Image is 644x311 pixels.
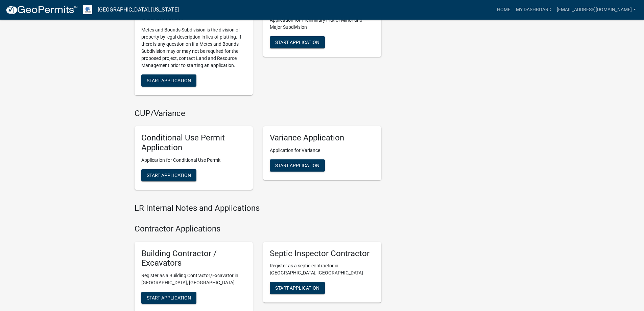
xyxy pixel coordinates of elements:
h5: Septic Inspector Contractor [270,249,375,259]
span: Start Application [147,77,191,83]
button: Start Application [141,292,196,304]
span: Start Application [275,285,319,291]
h5: Building Contractor / Excavators [141,249,246,268]
a: [GEOGRAPHIC_DATA], [US_STATE] [98,4,179,16]
h4: Contractor Applications [135,224,381,234]
p: Application for Preliminary Plat of Minor and Major Subdivision [270,17,375,31]
a: Home [494,3,513,16]
button: Start Application [270,282,325,294]
p: Register as a septic contractor in [GEOGRAPHIC_DATA], [GEOGRAPHIC_DATA] [270,262,375,276]
h4: LR Internal Notes and Applications [135,203,381,213]
button: Start Application [270,159,325,172]
p: Application for Conditional Use Permit [141,157,246,164]
h5: Variance Application [270,133,375,143]
span: Start Application [147,295,191,301]
button: Start Application [141,169,196,181]
h5: Conditional Use Permit Application [141,133,246,153]
p: Metes and Bounds Subdivision is the division of property by legal description in lieu of platting... [141,26,246,69]
p: Register as a Building Contractor/Excavator in [GEOGRAPHIC_DATA], [GEOGRAPHIC_DATA] [141,272,246,286]
h4: CUP/Variance [135,109,381,118]
a: [EMAIL_ADDRESS][DOMAIN_NAME] [554,3,639,16]
span: Start Application [275,39,319,45]
button: Start Application [270,36,325,48]
button: Start Application [141,74,196,87]
p: Application for Variance [270,147,375,154]
img: Otter Tail County, Minnesota [83,5,92,14]
a: My Dashboard [513,3,554,16]
span: Start Application [275,163,319,168]
span: Start Application [147,173,191,178]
